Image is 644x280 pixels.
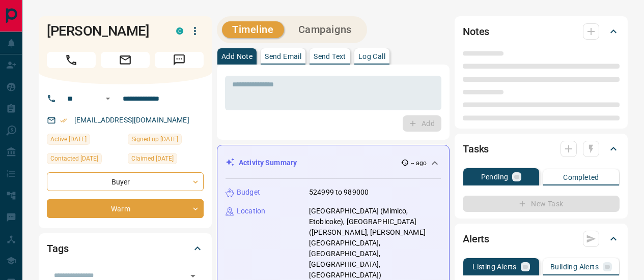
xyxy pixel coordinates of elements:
[176,27,183,35] div: condos.ca
[47,236,204,261] div: Tags
[131,134,178,144] span: Signed up [DATE]
[358,53,385,60] p: Log Call
[50,134,87,144] span: Active [DATE]
[128,153,204,167] div: Thu Apr 10 2025
[411,159,427,168] p: -- ago
[155,52,204,68] span: Message
[60,117,67,124] svg: Email Verified
[74,116,189,124] a: [EMAIL_ADDRESS][DOMAIN_NAME]
[309,187,369,198] p: 524999 to 989000
[237,187,260,198] p: Budget
[550,263,599,270] p: Building Alerts
[128,134,204,148] div: Mon Sep 14 2020
[47,52,96,68] span: Call
[101,52,150,68] span: Email
[463,19,620,44] div: Notes
[47,199,204,218] div: Warm
[463,23,489,40] h2: Notes
[221,53,253,60] p: Add Note
[314,53,346,60] p: Send Text
[563,174,599,181] p: Completed
[463,141,489,157] h2: Tasks
[226,153,441,172] div: Activity Summary-- ago
[239,158,297,168] p: Activity Summary
[481,173,509,180] p: Pending
[472,263,517,270] p: Listing Alerts
[463,231,489,247] h2: Alerts
[47,23,161,39] h1: [PERSON_NAME]
[47,134,123,148] div: Mon May 19 2025
[47,240,68,257] h2: Tags
[47,172,204,191] div: Buyer
[265,53,301,60] p: Send Email
[463,227,620,251] div: Alerts
[288,21,362,38] button: Campaigns
[50,153,98,164] span: Contacted [DATE]
[131,153,174,164] span: Claimed [DATE]
[102,92,114,105] button: Open
[237,206,265,216] p: Location
[47,153,123,167] div: Sat Aug 09 2025
[222,21,284,38] button: Timeline
[463,137,620,161] div: Tasks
